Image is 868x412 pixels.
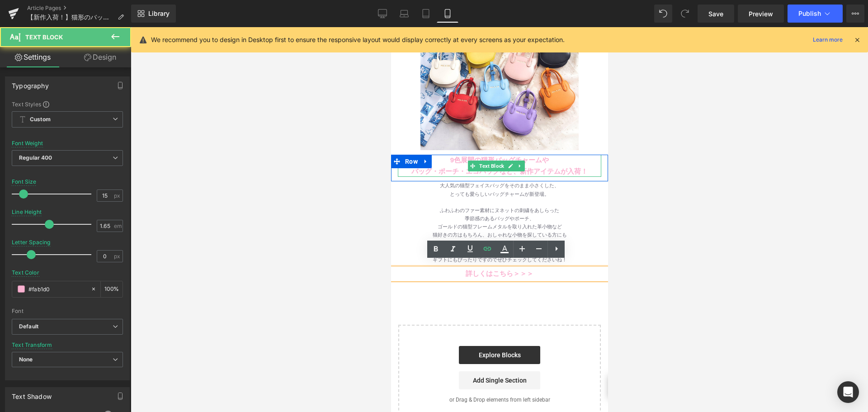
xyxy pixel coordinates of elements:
span: Library [148,9,170,18]
a: Mobile [437,5,458,23]
div: Font Size [12,179,37,185]
input: Color [28,284,86,294]
span: おしゃれな小物を探している方にも [96,205,176,210]
a: Laptop [393,5,415,23]
a: Design [67,47,133,67]
a: 詳しくはこちら＞＞＞ [75,242,142,250]
button: Redo [676,5,694,23]
b: 9色展開の猫形バッグチャームや [59,129,158,137]
span: px [114,253,122,259]
div: Letter Spacing [12,239,51,246]
a: Add Single Section [68,344,149,362]
div: Font Weight [12,140,43,147]
a: New Library [131,5,176,23]
span: em [114,223,122,229]
div: Open Intercom Messenger [837,381,859,403]
div: Text Shadow [12,388,52,400]
span: px [114,193,122,199]
div: Text Transform [12,342,52,348]
span: Text Block [25,33,63,41]
button: Publish [788,5,843,23]
b: None [19,356,33,363]
span: Publish [798,10,821,17]
a: Tablet [415,5,437,23]
b: Custom [30,116,51,123]
button: More [846,5,864,23]
span: ぴったりの新作アイテム。 [79,213,138,218]
p: We recommend you to design in Desktop first to ensure the responsive layout would display correct... [151,35,565,45]
div: Text Styles [12,100,123,108]
p: or Drag & Drop elements from left sidebar [22,369,195,376]
a: Learn more [809,34,846,45]
div: Typography [12,77,49,90]
b: バッグ・ポーチ・エコバッグなど、新作アイテムが入荷！ [20,140,197,148]
span: Text Block [86,133,115,144]
b: Regular 400 [19,154,52,161]
a: Expand / Collapse [29,128,41,141]
div: % [101,281,123,297]
span: Preview [749,9,773,19]
span: Save [708,9,723,19]
a: Desktop [372,5,393,23]
a: Explore Blocks [68,319,149,337]
div: Font [12,308,123,314]
button: Undo [654,5,672,23]
span: 【新作入荷！】猫形のバッグチャームや新作のバッグ・ポーチなどが発売！ [27,14,114,21]
span: Row [12,128,29,141]
a: Expand / Collapse [124,133,134,144]
div: Text Color [12,270,39,276]
a: Preview [738,5,784,23]
i: Default [19,323,38,331]
div: Line Height [12,209,42,215]
a: Article Pages [27,5,131,12]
